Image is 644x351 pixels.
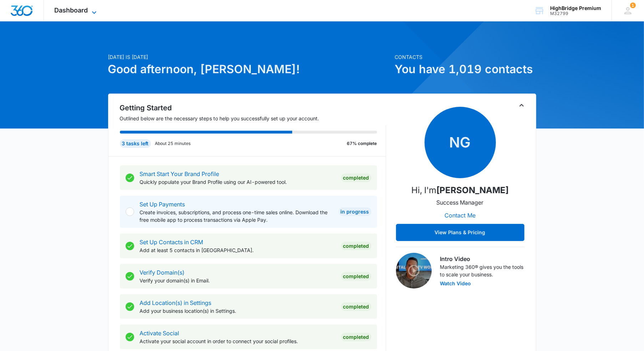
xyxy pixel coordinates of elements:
div: 3 tasks left [120,139,151,148]
p: Outlined below are the necessary steps to help you successfully set up your account. [120,115,386,122]
p: Add at least 5 contacts in [GEOGRAPHIC_DATA]. [140,246,335,254]
div: account id [550,11,601,16]
h1: You have 1,019 contacts [395,61,536,78]
p: Activate your social account in order to connect your social profiles. [140,337,335,345]
div: Completed [341,302,371,311]
p: Contacts [395,53,536,61]
h2: Getting Started [120,102,386,113]
a: Activate Social [140,330,179,337]
div: Completed [341,174,371,182]
img: Intro Video [396,253,432,289]
span: NG [425,107,496,178]
a: Set Up Contacts in CRM [140,239,203,246]
div: Completed [341,333,371,341]
div: Completed [341,272,371,281]
p: 67% complete [347,140,377,147]
span: Dashboard [55,6,88,14]
p: Quickly populate your Brand Profile using our AI-powered tool. [140,178,335,186]
p: Hi, I'm [411,184,509,197]
p: Marketing 360® gives you the tools to scale your business. [440,263,524,278]
div: account name [550,5,601,11]
div: In Progress [339,207,371,216]
button: Watch Video [440,281,471,286]
p: About 25 minutes [155,140,191,147]
a: Add Location(s) in Settings [140,299,212,306]
strong: [PERSON_NAME] [436,185,509,195]
button: Contact Me [437,207,483,224]
button: View Plans & Pricing [396,224,524,241]
h3: Intro Video [440,255,524,263]
a: Smart Start Your Brand Profile [140,170,219,177]
div: notifications count [630,2,636,8]
button: Toggle Collapse [517,101,526,110]
p: Add your business location(s) in Settings. [140,307,335,315]
p: Verify your domain(s) in Email. [140,277,335,284]
h1: Good afternoon, [PERSON_NAME]! [108,61,391,78]
p: Success Manager [437,198,484,207]
p: [DATE] is [DATE] [108,53,391,61]
a: Set Up Payments [140,201,185,208]
a: Verify Domain(s) [140,269,185,276]
span: 1 [630,2,636,8]
p: Create invoices, subscriptions, and process one-time sales online. Download the free mobile app t... [140,209,333,224]
div: Completed [341,242,371,250]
